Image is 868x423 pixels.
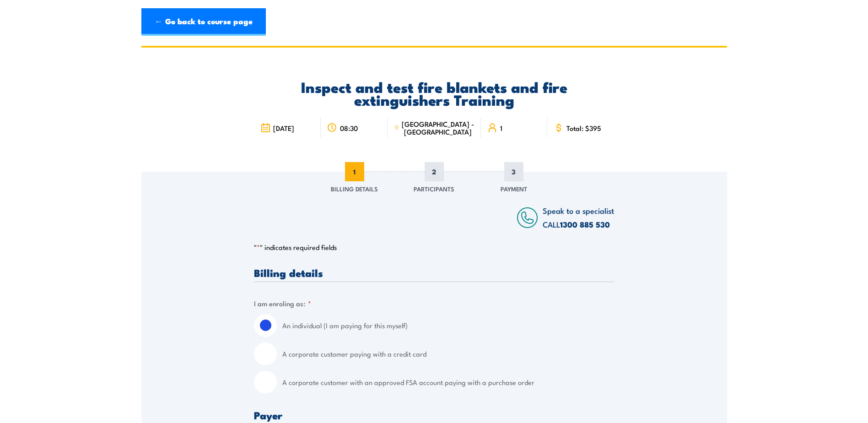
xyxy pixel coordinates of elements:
[425,162,444,181] span: 2
[254,267,614,278] h3: Billing details
[560,218,610,230] a: 1300 885 530
[500,124,502,132] span: 1
[282,314,614,337] label: An individual (I am paying for this myself)
[273,124,294,132] span: [DATE]
[282,342,614,365] label: A corporate customer paying with a credit card
[543,205,614,230] span: Speak to a specialist CALL
[414,184,454,193] span: Participants
[504,162,523,181] span: 3
[566,124,601,132] span: Total: $395
[254,80,614,106] h2: Inspect and test fire blankets and fire extinguishers Training
[501,184,527,193] span: Payment
[254,298,311,309] legend: I am enroling as:
[340,124,358,132] span: 08:30
[254,243,614,252] p: " " indicates required fields
[254,410,614,420] h3: Payer
[282,371,614,394] label: A corporate customer with an approved FSA account paying with a purchase order
[345,162,364,181] span: 1
[331,184,378,193] span: Billing Details
[402,120,474,136] span: [GEOGRAPHIC_DATA] - [GEOGRAPHIC_DATA]
[141,8,266,36] a: ← Go back to course page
